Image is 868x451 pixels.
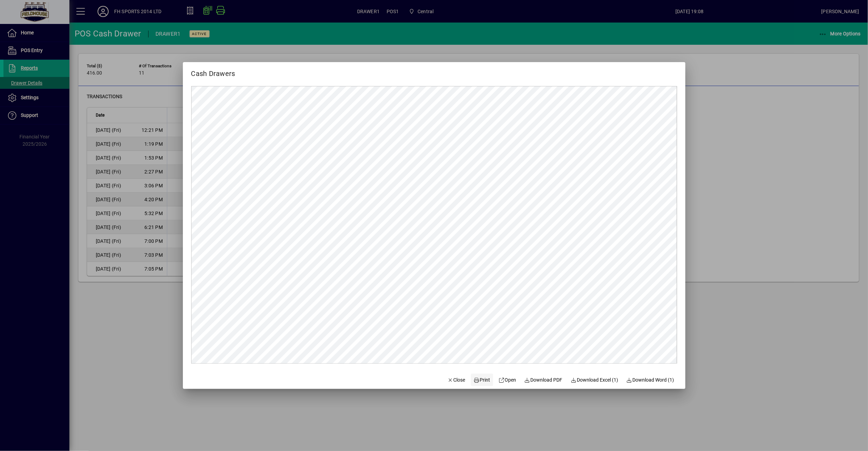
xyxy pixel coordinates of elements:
a: Open [496,374,519,386]
a: Download PDF [522,374,565,386]
span: Download PDF [524,376,563,384]
span: Download Word (1) [626,376,674,384]
button: Download Excel (1) [568,374,621,386]
h2: Cash Drawers [183,62,244,79]
span: Close [447,376,465,384]
button: Print [471,374,493,386]
button: Download Word (1) [624,374,677,386]
span: Open [499,376,516,384]
button: Close [445,374,468,386]
span: Print [474,376,490,384]
span: Download Excel (1) [571,376,618,384]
